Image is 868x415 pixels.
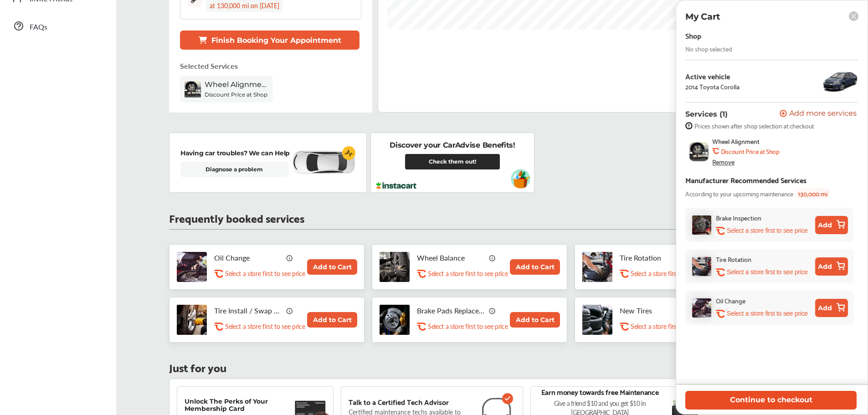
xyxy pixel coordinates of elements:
button: Add to Cart [510,259,560,275]
div: Oil Change [716,295,745,306]
p: My Cart [685,11,720,22]
span: Add more services [789,110,857,118]
img: tire-install-swap-tires-thumb.jpg [177,305,207,335]
img: check-icon.521c8815.svg [502,393,513,404]
img: info_icon_vector.svg [489,254,496,261]
button: Add more services [780,110,857,118]
img: wheel-alignment-thumb.jpg [185,81,201,97]
p: Selected Services [180,61,238,71]
img: brake-pads-replacement-thumb.jpg [380,305,410,335]
p: Select a store first to see price [631,269,710,278]
p: Earn money towards free Maintenance [541,387,659,397]
img: info_icon_vector.svg [489,307,496,314]
p: Services (1) [685,110,728,118]
p: Frequently booked services [169,213,304,222]
img: info_icon_vector.svg [286,254,293,261]
button: Add to Cart [307,259,357,275]
span: 130,000 mi [795,188,830,199]
p: Tire Install / Swap Tires [214,306,282,315]
p: Unlock The Perks of Your Membership Card [185,398,291,412]
button: Add [815,216,848,234]
img: instacart-vehicle.0979a191.svg [511,169,530,189]
p: New Tires [620,306,688,315]
img: tire-wheel-balance-thumb.jpg [380,252,410,282]
p: Select a store first to see price [727,268,808,277]
p: Select a store first to see price [727,226,808,235]
button: Finish Booking Your Appointment [180,31,360,50]
span: According to your upcoming maintenance [685,188,793,199]
button: Add [815,257,848,276]
p: Discover your CarAdvise Benefits! [390,140,515,150]
a: Check them out! [405,154,500,169]
img: wheel-alignment-thumb.jpg [689,142,709,161]
button: Continue to checkout [685,391,857,410]
button: Add [815,299,848,317]
span: Wheel Alignment [205,80,268,89]
img: 9085_st0640_046.jpg [822,67,858,95]
p: Having car troubles? We can Help [180,148,290,158]
p: Select a store first to see price [428,322,508,331]
p: Select a store first to see price [727,309,808,318]
button: Add to Cart [307,312,357,328]
p: Brake Pads Replacement [417,306,485,315]
span: FAQs [30,21,47,33]
b: Discount Price at Shop [721,148,779,155]
img: oil-change-thumb.jpg [692,298,711,318]
p: Select a store first to see price [428,269,508,278]
p: Wheel Balance [417,253,485,262]
img: oil-change-thumb.jpg [177,252,207,282]
button: Add to Cart [510,312,560,328]
div: Remove [712,158,734,165]
a: FAQs [8,14,107,38]
img: info-strock.ef5ea3fe.svg [685,122,693,129]
p: Oil Change [214,253,282,262]
img: brake-inspection-thumb.jpg [692,215,711,235]
a: Add more services [780,110,858,118]
img: cardiogram-logo.18e20815.svg [342,146,356,160]
div: Brake Inspection [716,212,761,223]
p: Select a store first to see price [631,322,710,331]
img: new-tires-thumb.jpg [582,305,612,335]
div: No shop selected [685,45,732,52]
div: 2014 Toyota Corolla [685,83,740,90]
p: Select a store first to see price [225,269,305,278]
img: tire-rotation-thumb.jpg [582,252,612,282]
span: Prices shown after shop selection at checkout [694,122,814,129]
img: info_icon_vector.svg [286,307,293,314]
div: Tire Rotation [716,254,751,264]
div: Shop [685,29,701,41]
a: Diagnose a problem [180,162,288,177]
p: Tire Rotation [620,253,688,262]
span: Wheel Alignment [712,138,760,145]
b: Discount Price at Shop [205,91,267,98]
div: Active vehicle [685,72,740,80]
img: diagnose-vehicle.c84bcb0a.svg [292,150,355,175]
div: Manufacturer Recommended Services [685,174,806,186]
p: Talk to a Certified Tech Advisor [349,398,449,406]
img: instacart-logo.217963cc.svg [376,182,416,189]
p: Just for you [169,363,226,371]
p: Select a store first to see price [225,322,305,331]
img: tire-rotation-thumb.jpg [692,257,711,276]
